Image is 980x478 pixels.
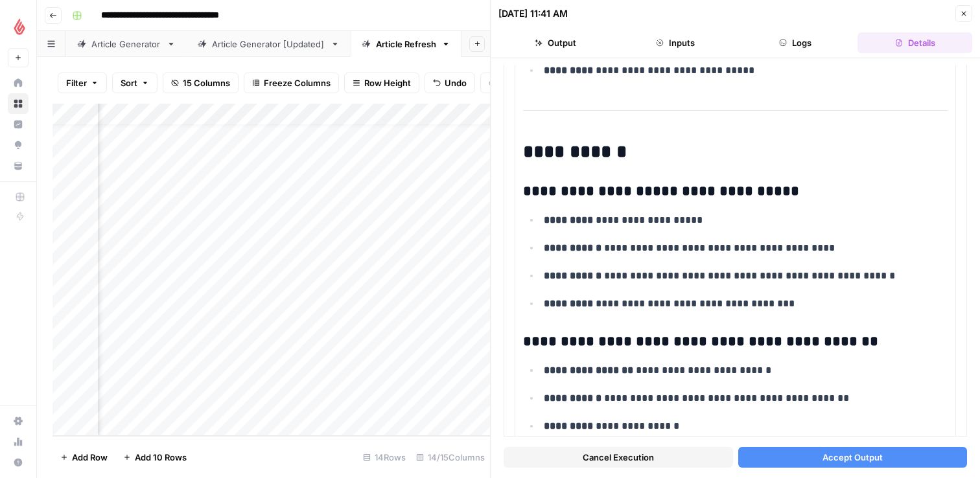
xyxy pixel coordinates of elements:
[58,73,107,93] button: Filter
[376,38,436,51] div: Article Refresh
[183,76,230,89] span: 15 Columns
[112,73,157,93] button: Sort
[445,76,467,89] span: Undo
[8,452,29,473] button: Help + Support
[618,32,733,53] button: Inputs
[738,32,853,53] button: Logs
[187,31,351,57] a: Article Generator [Updated]
[66,31,187,57] a: Article Generator
[498,7,568,20] div: [DATE] 11:41 AM
[8,155,29,176] a: Your Data
[52,447,115,468] button: Add Row
[264,76,331,89] span: Freeze Columns
[504,447,733,468] button: Cancel Execution
[244,73,339,93] button: Freeze Columns
[738,447,968,468] button: Accept Output
[115,447,194,468] button: Add 10 Rows
[135,451,187,464] span: Add 10 Rows
[8,431,29,452] a: Usage
[8,411,29,431] a: Settings
[72,451,108,464] span: Add Row
[351,31,461,57] a: Article Refresh
[425,73,475,93] button: Undo
[498,32,613,53] button: Output
[344,73,419,93] button: Row Height
[857,32,972,53] button: Details
[358,447,411,468] div: 14 Rows
[583,451,654,464] span: Cancel Execution
[411,447,490,468] div: 14/15 Columns
[91,38,161,51] div: Article Generator
[8,73,29,93] a: Home
[66,76,87,89] span: Filter
[212,38,325,51] div: Article Generator [Updated]
[121,76,137,89] span: Sort
[163,73,239,93] button: 15 Columns
[364,76,411,89] span: Row Height
[822,451,883,464] span: Accept Output
[8,10,29,43] button: Workspace: Lightspeed
[8,15,31,38] img: Lightspeed Logo
[8,93,29,114] a: Browse
[8,135,29,155] a: Opportunities
[8,114,29,135] a: Insights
